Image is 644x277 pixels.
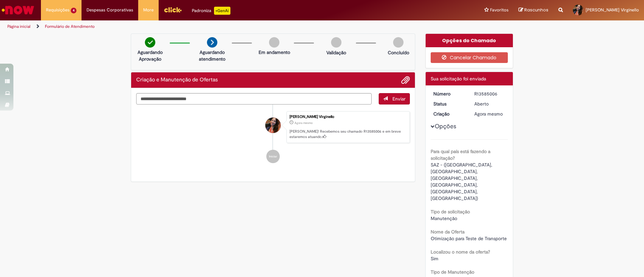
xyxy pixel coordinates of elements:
img: check-circle-green.png [145,37,155,48]
img: ServiceNow [1,3,35,17]
dt: Número [428,90,470,97]
div: Padroniza [192,7,230,15]
span: Enviar [392,96,406,102]
button: Cancelar Chamado [431,52,508,63]
a: Página inicial [7,24,31,29]
ul: Histórico de tíquete [136,105,410,170]
span: Otimização para Teste de Transporte [431,235,507,241]
div: Aberto [474,100,505,107]
button: Enviar [379,93,410,105]
img: arrow-next.png [207,37,217,48]
span: More [143,7,154,13]
span: Requisições [46,7,69,13]
b: Nome da Oferta [431,229,465,235]
p: Aguardando atendimento [196,49,228,62]
span: Rascunhos [524,7,548,13]
img: img-circle-grey.png [331,37,341,48]
div: 01/10/2025 10:35:11 [474,111,505,117]
ul: Trilhas de página [5,20,424,33]
span: SAZ - ([GEOGRAPHIC_DATA], [GEOGRAPHIC_DATA], [GEOGRAPHIC_DATA], [GEOGRAPHIC_DATA], [GEOGRAPHIC_DA... [431,162,493,201]
div: Opções do Chamado [426,34,513,47]
p: Validação [326,49,346,56]
button: Adicionar anexos [401,76,410,84]
span: 4 [71,8,76,13]
dt: Criação [428,111,470,117]
span: Favoritos [490,7,508,13]
span: Agora mesmo [294,121,313,125]
p: +GenAi [214,7,230,15]
time: 01/10/2025 10:35:11 [474,111,503,117]
span: Manutenção [431,215,457,221]
p: Em andamento [259,49,290,56]
img: img-circle-grey.png [269,37,279,48]
img: img-circle-grey.png [393,37,404,48]
b: Para qual país está fazendo a solicitação? [431,148,490,161]
h2: Criação e Manutenção de Ofertas Histórico de tíquete [136,77,218,83]
div: [PERSON_NAME] Virginello [289,115,406,119]
span: Sua solicitação foi enviada [431,76,486,82]
span: [PERSON_NAME] Virginello [586,7,639,13]
p: [PERSON_NAME]! Recebemos seu chamado R13585006 e em breve estaremos atuando. [289,129,406,139]
div: R13585006 [474,90,505,97]
span: Despesas Corporativas [87,7,133,13]
a: Rascunhos [519,7,548,13]
div: Ananda Fontanesi Virginello [265,118,281,133]
a: Formulário de Atendimento [45,24,95,29]
b: Tipo de Manutenção [431,269,474,275]
p: Concluído [388,49,409,56]
dt: Status [428,100,470,107]
span: Sim [431,256,438,262]
textarea: Digite sua mensagem aqui... [136,93,372,105]
li: Ananda Fontanesi Virginello [136,111,410,143]
img: click_logo_yellow_360x200.png [164,5,182,15]
b: Tipo de solicitação [431,209,470,215]
span: Agora mesmo [474,111,503,117]
p: Aguardando Aprovação [134,49,166,62]
time: 01/10/2025 10:35:11 [294,121,313,125]
b: Localizou o nome da oferta? [431,249,490,255]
